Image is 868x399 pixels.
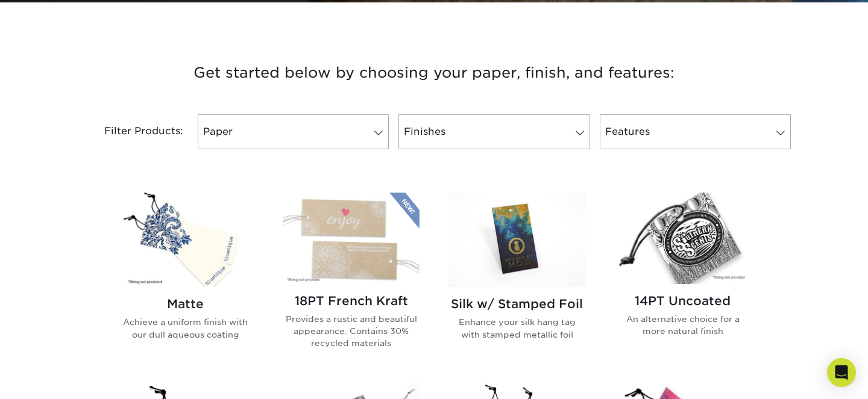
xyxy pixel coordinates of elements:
[283,193,420,283] img: 18PT French Kraft Hang Tags
[117,193,254,287] img: Matte Hang Tags
[198,114,389,149] a: Paper
[448,297,585,311] h2: Silk w/ Stamped Foil
[283,313,420,350] p: Provides a rustic and beautiful appearance. Contains 30% recycled materials
[117,297,254,311] h2: Matte
[283,294,420,308] h2: 18PT French Kraft
[448,193,585,369] a: Silk w/ Stamped Foil Hang Tags Silk w/ Stamped Foil Enhance your silk hang tag with stamped metal...
[614,193,751,369] a: 14PT Uncoated Hang Tags 14PT Uncoated An alternative choice for a more natural finish
[827,358,856,387] div: Open Intercom Messenger
[117,316,254,341] p: Achieve a uniform finish with our dull aqueous coating
[283,193,420,369] a: 18PT French Kraft Hang Tags 18PT French Kraft Provides a rustic and beautiful appearance. Contain...
[600,114,791,149] a: Features
[448,316,585,341] p: Enhance your silk hang tag with stamped metallic foil
[614,313,751,338] p: An alternative choice for a more natural finish
[81,46,787,100] h3: Get started below by choosing your paper, finish, and features:
[398,114,590,149] a: Finishes
[72,114,193,149] div: Filter Products:
[117,193,254,369] a: Matte Hang Tags Matte Achieve a uniform finish with our dull aqueous coating
[448,193,585,287] img: Silk w/ Stamped Foil Hang Tags
[614,294,751,308] h2: 14PT Uncoated
[614,193,751,283] img: 14PT Uncoated Hang Tags
[389,193,420,229] img: New Product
